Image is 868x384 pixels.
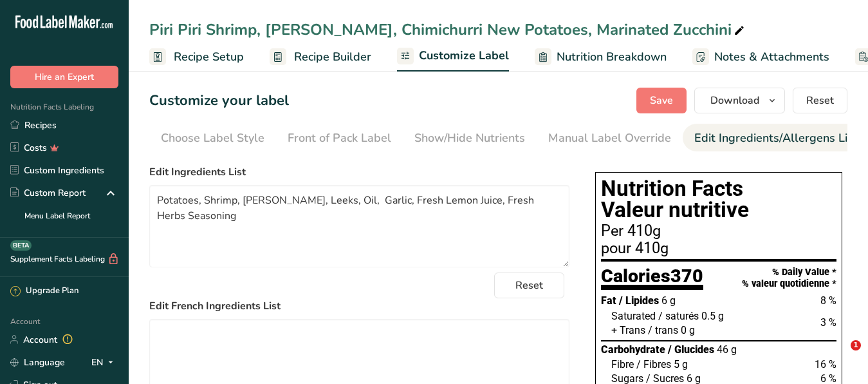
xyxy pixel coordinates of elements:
label: Edit French Ingredients List [149,298,569,314]
h1: Nutrition Facts Valeur nutritive [601,178,836,221]
button: Save [636,88,687,113]
button: Reset [793,88,847,113]
div: Custom Report [10,186,86,200]
span: Fat [601,294,616,307]
div: EN [91,354,118,370]
div: BETA [10,240,32,251]
span: 3 % [820,316,836,329]
button: Hire an Expert [10,66,118,88]
span: 16 % [815,358,836,370]
div: Piri Piri Shrimp, [PERSON_NAME], Chimichurri New Potatoes, Marinated Zucchini [149,18,747,41]
span: 5 g [674,358,688,370]
span: Recipe Setup [174,48,244,66]
span: / Lipides [619,294,659,307]
button: Download [694,88,785,113]
span: Fibre [611,358,634,370]
div: Per 410g [601,224,836,239]
iframe: Intercom live chat [824,340,855,371]
span: / Glucides [668,343,714,356]
div: pour 410g [601,241,836,256]
span: / trans [648,324,678,336]
span: Reset [515,278,543,293]
div: Edit Ingredients/Allergens List [694,130,858,147]
button: Reset [494,273,564,298]
div: Calories [601,267,703,291]
a: Recipe Setup [149,43,244,72]
span: Recipe Builder [294,48,371,66]
a: Recipe Builder [270,43,371,72]
span: Carbohydrate [601,343,665,356]
div: Choose Label Style [161,130,264,147]
span: 370 [670,265,703,287]
span: 46 g [717,343,737,356]
span: / saturés [658,310,699,322]
a: Language [10,351,65,374]
span: Save [650,93,673,108]
span: Saturated [611,310,656,322]
span: Notes & Attachments [714,48,829,66]
span: Customize Label [419,47,509,64]
span: Download [710,93,759,108]
a: Nutrition Breakdown [535,43,667,72]
a: Notes & Attachments [692,43,829,72]
span: / Fibres [636,358,671,370]
div: Show/Hide Nutrients [414,130,525,147]
div: Front of Pack Label [288,130,391,147]
span: 1 [851,340,861,350]
span: Nutrition Breakdown [557,48,667,66]
span: Reset [806,93,834,108]
label: Edit Ingredients List [149,164,569,180]
span: 0.5 g [701,310,724,322]
a: Customize Label [397,41,509,72]
div: Manual Label Override [548,130,671,147]
div: Upgrade Plan [10,285,78,298]
div: % Daily Value * % valeur quotidienne * [742,267,836,289]
span: 0 g [681,324,695,336]
span: 8 % [820,294,836,307]
span: 6 g [661,294,676,307]
span: + Trans [611,324,645,336]
h1: Customize your label [149,90,289,111]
